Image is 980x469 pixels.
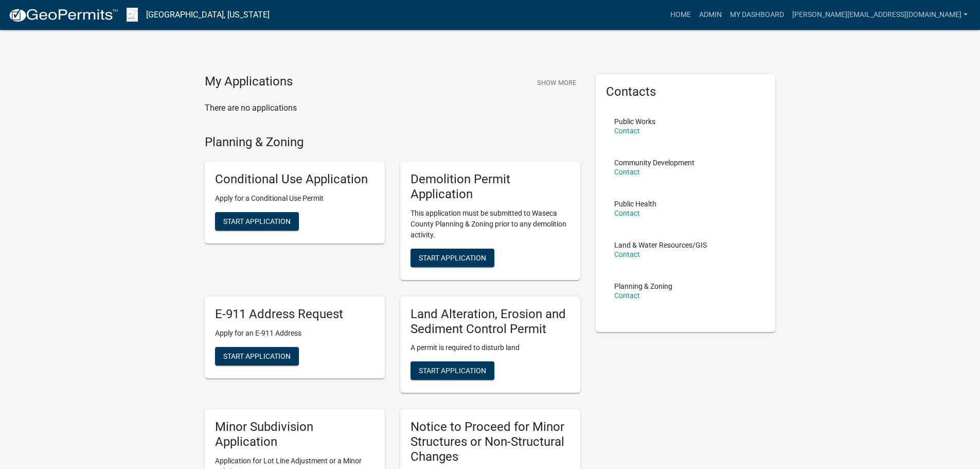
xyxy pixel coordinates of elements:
[614,127,640,135] a: Contact
[606,84,765,99] h5: Contacts
[614,209,640,217] a: Contact
[411,361,494,380] button: Start Application
[666,5,695,25] a: Home
[788,5,972,25] a: [PERSON_NAME][EMAIL_ADDRESS][DOMAIN_NAME]
[614,291,640,300] a: Contact
[411,342,570,353] p: A permit is required to disturb land
[411,249,494,267] button: Start Application
[614,241,707,249] p: Land & Water Resources/GIS
[695,5,726,25] a: Admin
[614,159,694,166] p: Community Development
[215,172,375,187] h5: Conditional Use Application
[215,347,299,366] button: Start Application
[614,168,640,176] a: Contact
[205,102,580,114] p: There are no applications
[411,307,570,337] h5: Land Alteration, Erosion and Sediment Control Permit
[215,420,375,449] h5: Minor Subdivision Application
[205,74,293,90] h4: My Applications
[614,118,655,125] p: Public Works
[411,172,570,202] h5: Demolition Permit Application
[215,193,375,204] p: Apply for a Conditional Use Permit
[419,253,486,262] span: Start Application
[411,208,570,240] p: This application must be submitted to Waseca County Planning & Zoning prior to any demolition act...
[205,135,580,150] h4: Planning & Zoning
[614,200,656,207] p: Public Health
[419,367,486,375] span: Start Application
[223,217,291,225] span: Start Application
[215,307,375,322] h5: E-911 Address Request
[614,250,640,258] a: Contact
[726,5,788,25] a: My Dashboard
[215,212,299,231] button: Start Application
[411,420,570,464] h5: Notice to Proceed for Minor Structures or Non-Structural Changes
[146,6,270,24] a: [GEOGRAPHIC_DATA], [US_STATE]
[127,8,138,22] img: Waseca County, Minnesota
[223,352,291,360] span: Start Application
[533,74,580,91] button: Show More
[215,328,375,339] p: Apply for an E-911 Address
[614,283,672,290] p: Planning & Zoning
